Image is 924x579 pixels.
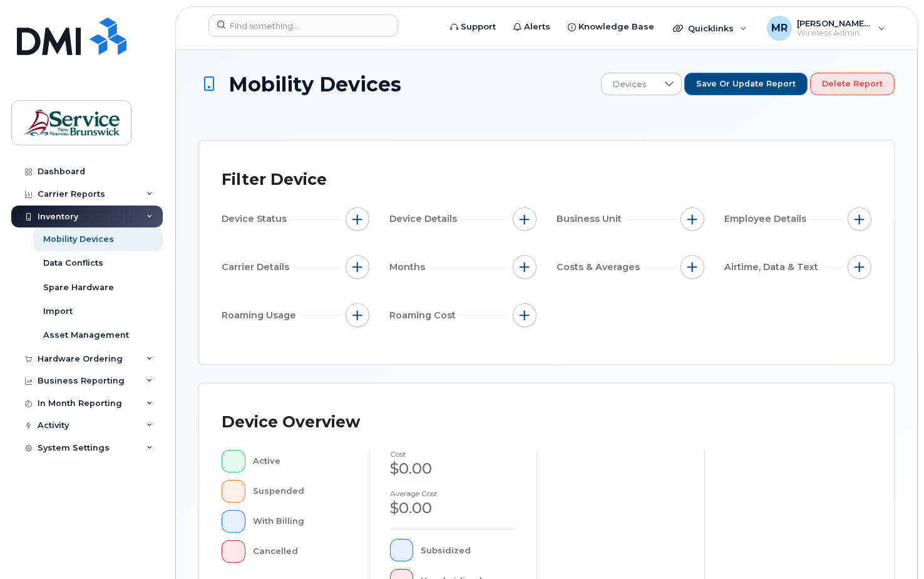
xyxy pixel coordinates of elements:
span: Save or Update Report [696,78,796,90]
span: Mobility Devices [228,73,401,95]
div: With Billing [253,510,349,533]
div: $0.00 [390,458,517,479]
span: Device Status [222,212,290,226]
span: Costs & Averages [557,261,644,274]
div: $0.00 [390,498,517,519]
div: Filter Device [222,164,327,196]
button: Save or Update Report [684,73,808,95]
span: Devices [602,73,657,96]
span: Roaming Cost [389,309,459,322]
div: Device Overview [222,406,360,439]
span: Months [389,261,429,274]
span: Carrier Details [222,261,293,274]
span: Roaming Usage [222,309,300,322]
span: Airtime, Data & Text [724,261,822,274]
span: Business Unit [557,212,625,226]
div: Cancelled [253,540,349,563]
div: Active [253,450,349,472]
span: Employee Details [724,212,810,226]
button: Delete Report [810,73,895,95]
div: Subsidized [421,539,516,561]
h4: cost [390,450,517,458]
h4: Average cost [390,489,517,498]
div: Suspended [253,480,349,503]
span: Device Details [389,212,461,226]
span: Delete Report [822,78,883,90]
